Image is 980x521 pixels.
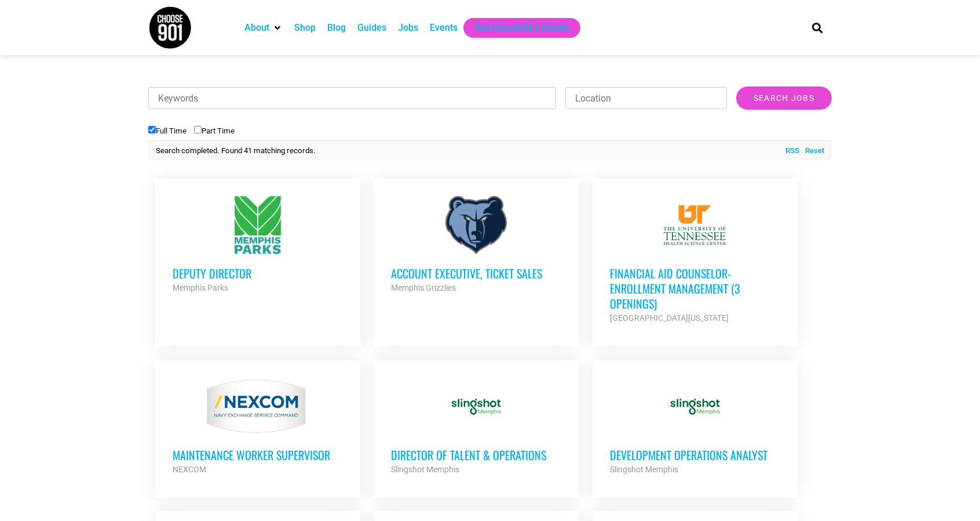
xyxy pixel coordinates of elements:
[430,21,458,35] a: Events
[327,21,346,35] a: Blog
[374,360,579,494] a: Director of Talent & Operations Slingshot Memphis
[610,465,678,474] strong: Slingshot Memphis
[173,266,343,281] h3: Deputy Director
[155,179,360,312] a: Deputy Director Memphis Parks
[391,465,459,474] strong: Slingshot Memphis
[173,465,206,474] strong: NEXCOM
[799,145,824,157] a: Reset
[780,145,799,157] a: RSS
[155,360,360,494] a: MAINTENANCE WORKER SUPERVISOR NEXCOM
[398,21,418,35] a: Jobs
[610,313,729,323] strong: [GEOGRAPHIC_DATA][US_STATE]
[194,126,202,133] input: Part Time
[357,21,386,35] a: Guides
[173,283,228,292] strong: Memphis Parks
[294,21,316,35] a: Shop
[374,179,579,312] a: Account Executive, Ticket Sales Memphis Grizzlies
[610,447,780,462] h3: Development Operations Analyst
[148,126,156,133] input: Full Time
[565,87,727,109] input: Location
[244,21,269,35] a: About
[148,87,556,109] input: Keywords
[808,18,827,37] div: Search
[391,266,561,281] h3: Account Executive, Ticket Sales
[391,447,561,462] h3: Director of Talent & Operations
[610,266,780,311] h3: Financial Aid Counselor-Enrollment Management (3 Openings)
[475,21,569,35] a: Get Choose901 Emails
[156,146,316,155] span: Search completed. Found 41 matching records.
[239,18,792,38] nav: Main nav
[736,86,832,110] input: Search Jobs
[391,283,456,292] strong: Memphis Grizzlies
[593,179,798,342] a: Financial Aid Counselor-Enrollment Management (3 Openings) [GEOGRAPHIC_DATA][US_STATE]
[148,126,187,135] label: Full Time
[239,18,288,38] div: About
[173,447,343,462] h3: MAINTENANCE WORKER SUPERVISOR
[593,360,798,494] a: Development Operations Analyst Slingshot Memphis
[194,126,235,135] label: Part Time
